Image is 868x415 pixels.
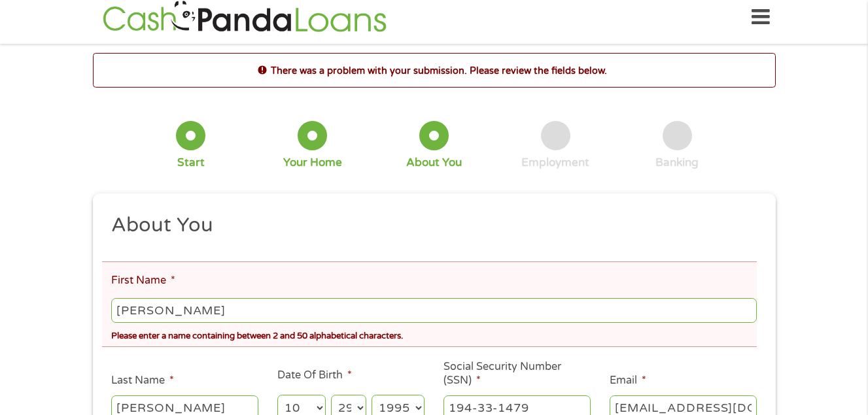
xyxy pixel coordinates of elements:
[406,156,462,170] div: About You
[610,374,646,388] label: Email
[111,212,747,239] h2: About You
[521,156,589,170] div: Employment
[111,325,756,343] div: Please enter a name containing between 2 and 50 alphabetical characters.
[283,156,342,170] div: Your Home
[111,298,756,323] input: John
[111,274,175,288] label: First Name
[277,369,352,382] label: Date Of Birth
[443,360,591,388] label: Social Security Number (SSN)
[111,374,174,388] label: Last Name
[177,156,205,170] div: Start
[94,63,775,78] h2: There was a problem with your submission. Please review the fields below.
[655,156,699,170] div: Banking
